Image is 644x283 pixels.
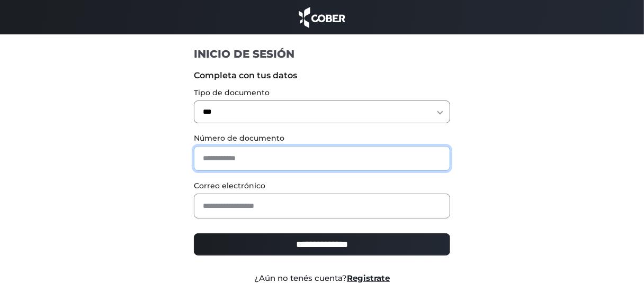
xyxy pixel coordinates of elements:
label: Correo electrónico [194,180,450,191]
a: Registrate [347,273,390,283]
label: Tipo de documento [194,87,450,98]
label: Completa con tus datos [194,69,450,82]
h1: INICIO DE SESIÓN [194,47,450,61]
label: Número de documento [194,133,450,144]
img: cober_marca.png [296,5,348,29]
